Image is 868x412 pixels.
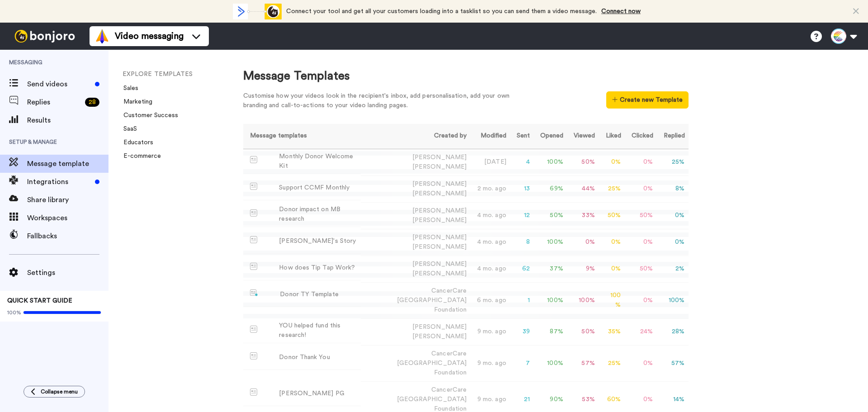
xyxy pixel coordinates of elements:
span: [PERSON_NAME] [412,333,467,340]
td: 50 % [625,202,657,229]
span: Message template [27,158,108,169]
td: 8 [510,229,533,256]
td: 0 % [567,229,599,256]
button: Collapse menu [24,386,85,398]
span: Foundation [434,307,467,313]
img: Message-temps.svg [250,326,258,333]
span: [PERSON_NAME] [412,217,467,223]
td: 0 % [657,229,689,256]
td: 0 % [599,229,625,256]
div: animation [232,4,282,19]
img: nextgen-template.svg [250,289,259,297]
td: 25 % [657,149,689,175]
div: Donor Thank You [279,353,330,362]
td: 50 % [567,318,599,345]
td: 39 [510,318,533,345]
th: Clicked [625,124,657,149]
a: Connect now [601,8,641,14]
span: Replies [27,97,81,108]
div: Message Templates [243,68,689,85]
span: QUICK START GUIDE [7,298,72,304]
td: 100 % [599,282,625,318]
td: 50 % [599,202,625,229]
td: 100 % [657,282,689,318]
img: vm-color.svg [95,29,109,43]
td: 0 % [657,202,689,229]
td: 35 % [599,318,625,345]
th: Opened [533,124,567,149]
span: Send videos [27,79,91,90]
span: Settings [27,267,108,278]
td: 50 % [567,149,599,175]
div: Donor TY Template [280,290,338,299]
td: [PERSON_NAME] [361,229,470,256]
td: [PERSON_NAME] [361,202,470,229]
a: SaaS [118,126,137,132]
td: 0 % [625,149,657,175]
td: 9 mo. ago [470,345,510,381]
td: 13 [510,175,533,202]
td: 50 % [625,256,657,282]
span: Fallbacks [27,231,108,242]
td: 7 [510,345,533,381]
a: E-commerce [118,153,161,159]
img: Message-temps.svg [250,156,258,163]
img: Message-temps.svg [250,352,258,360]
td: 25 % [599,345,625,381]
span: Connect your tool and get all your customers loading into a tasklist so you can send them a video... [286,8,597,14]
td: 100 % [533,149,567,175]
td: 100 % [533,229,567,256]
a: Customer Success [118,112,178,118]
div: 28 [85,98,99,107]
span: Foundation [434,369,467,376]
td: 2 mo. ago [470,175,510,202]
td: 12 [510,202,533,229]
th: Created by [361,124,470,149]
td: 9 % [567,256,599,282]
td: [DATE] [470,149,510,175]
img: Message-temps.svg [250,388,258,396]
td: 100 % [533,282,567,318]
td: [PERSON_NAME] [361,256,470,282]
a: Sales [118,85,138,91]
td: CancerCare [GEOGRAPHIC_DATA] [361,345,470,381]
td: 24 % [625,318,657,345]
div: Support CCMF Monthly [279,183,349,193]
td: 37 % [533,256,567,282]
th: Viewed [567,124,599,149]
td: 0 % [599,256,625,282]
td: 50 % [533,202,567,229]
img: Message-temps.svg [250,263,258,270]
td: 0 % [625,175,657,202]
span: Collapse menu [41,388,78,395]
span: Video messaging [115,30,184,43]
li: EXPLORE TEMPLATES [123,70,245,79]
div: [PERSON_NAME] PG [279,389,344,398]
td: CancerCare [GEOGRAPHIC_DATA] [361,282,470,318]
td: 69 % [533,175,567,202]
span: [PERSON_NAME] [412,244,467,250]
td: 62 [510,256,533,282]
span: Share library [27,194,108,205]
button: Create new Template [606,91,688,109]
td: 4 mo. ago [470,202,510,229]
td: 57 % [657,345,689,381]
td: 2 % [657,256,689,282]
span: Foundation [434,406,467,412]
img: Message-temps.svg [250,183,258,190]
td: 100 % [567,282,599,318]
td: 28 % [657,318,689,345]
span: [PERSON_NAME] [412,164,467,170]
td: [PERSON_NAME] [361,175,470,202]
span: [PERSON_NAME] [412,190,467,197]
span: Workspaces [27,213,108,223]
div: [PERSON_NAME]'s Story [279,237,356,246]
div: How does Tip Tap Work? [279,263,355,273]
td: 0 % [599,149,625,175]
div: Donor impact on MB research [279,205,357,224]
td: 0 % [625,345,657,381]
td: 0 % [625,229,657,256]
a: Educators [118,139,153,146]
td: 0 % [625,282,657,318]
img: bj-logo-header-white.svg [11,30,79,43]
